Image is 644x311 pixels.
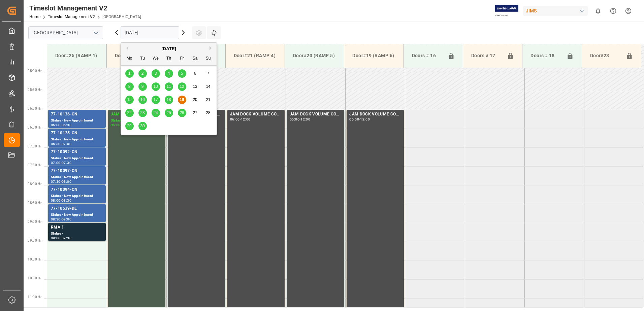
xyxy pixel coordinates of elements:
[128,84,131,89] span: 8
[51,149,103,155] div: 77-10092-CN
[166,84,171,89] span: 11
[206,84,210,89] span: 14
[28,257,41,261] span: 10:00 Hr
[127,110,131,115] span: 22
[28,107,41,110] span: 06:00 Hr
[28,69,41,73] span: 05:00 Hr
[51,193,103,199] div: Status - New Appointment
[230,111,282,118] div: JAM DOCK VOLUME CONTROL
[178,96,186,104] div: Choose Friday, September 19th, 2025
[165,69,173,78] div: Choose Thursday, September 4th, 2025
[165,96,173,104] div: Choose Thursday, September 18th, 2025
[587,49,623,62] div: Door#23
[127,124,131,128] span: 29
[141,84,144,89] span: 9
[138,96,147,104] div: Choose Tuesday, September 16th, 2025
[28,182,41,186] span: 08:00 Hr
[61,218,62,221] div: -
[51,168,103,174] div: 77-10097-CN
[350,49,398,62] div: Door#19 (RAMP 6)
[290,118,299,121] div: 06:00
[204,82,213,91] div: Choose Sunday, September 14th, 2025
[125,96,134,104] div: Choose Monday, September 15th, 2025
[51,130,103,137] div: 77-10125-CN
[51,118,103,124] div: Status - New Appointment
[91,28,101,38] button: open menu
[152,82,160,91] div: Choose Wednesday, September 10th, 2025
[165,55,173,63] div: Th
[29,14,40,19] a: Home
[191,109,199,117] div: Choose Saturday, September 27th, 2025
[528,49,563,62] div: Doors # 18
[61,237,62,240] div: -
[590,3,606,19] button: show 0 new notifications
[61,199,62,202] div: -
[191,82,199,91] div: Choose Saturday, September 13th, 2025
[125,82,134,91] div: Choose Monday, September 8th, 2025
[166,97,171,102] span: 18
[204,55,213,63] div: Su
[138,109,147,117] div: Choose Tuesday, September 23rd, 2025
[178,82,186,91] div: Choose Friday, September 12th, 2025
[125,55,134,63] div: Mo
[51,224,103,231] div: RMA ?
[193,97,197,102] span: 20
[28,295,41,299] span: 11:00 Hr
[204,109,213,117] div: Choose Sunday, September 28th, 2025
[165,82,173,91] div: Choose Thursday, September 11th, 2025
[127,97,131,102] span: 15
[51,231,103,237] div: Status -
[207,71,210,76] span: 7
[28,239,41,242] span: 09:30 Hr
[178,69,186,78] div: Choose Friday, September 5th, 2025
[606,3,621,19] button: Help Center
[28,88,41,92] span: 05:30 Hr
[230,118,240,121] div: 06:00
[290,111,342,118] div: JAM DOCK VOLUME CONTROL
[51,199,61,202] div: 08:00
[178,55,186,63] div: Fr
[191,55,199,63] div: Sa
[191,96,199,104] div: Choose Saturday, September 20th, 2025
[141,71,144,76] span: 2
[61,161,62,164] div: -
[495,5,518,17] img: Exertis%20JAM%20-%20Email%20Logo.jpg_1722504956.jpg
[62,142,71,145] div: 07:00
[168,71,170,76] span: 4
[51,124,61,127] div: 06:00
[62,161,71,164] div: 07:30
[61,180,62,183] div: -
[210,46,214,50] button: Next Month
[128,71,131,76] span: 1
[140,124,144,128] span: 30
[28,220,41,223] span: 09:00 Hr
[51,137,103,142] div: Status - New Appointment
[112,49,160,62] div: Door#24 (RAMP 2)
[153,110,158,115] span: 24
[409,49,445,62] div: Doors # 16
[155,71,157,76] span: 3
[51,186,103,193] div: 77-10094-CN
[138,55,147,63] div: Tu
[193,110,197,115] span: 27
[51,205,103,212] div: 77-10539-DE
[178,109,186,117] div: Choose Friday, September 26th, 2025
[53,49,101,62] div: Door#25 (RAMP 1)
[61,142,62,145] div: -
[206,97,210,102] span: 21
[300,118,310,121] div: 12:00
[349,118,359,121] div: 06:00
[28,201,41,205] span: 08:30 Hr
[28,276,41,280] span: 10:30 Hr
[124,46,128,50] button: Previous Month
[191,69,199,78] div: Choose Saturday, September 6th, 2025
[193,84,197,89] span: 13
[48,14,95,19] a: Timeslot Management V2
[62,180,71,183] div: 08:00
[121,45,217,52] div: [DATE]
[140,97,144,102] span: 16
[28,126,41,129] span: 06:30 Hr
[51,142,61,145] div: 06:30
[152,55,160,63] div: We
[153,84,158,89] span: 10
